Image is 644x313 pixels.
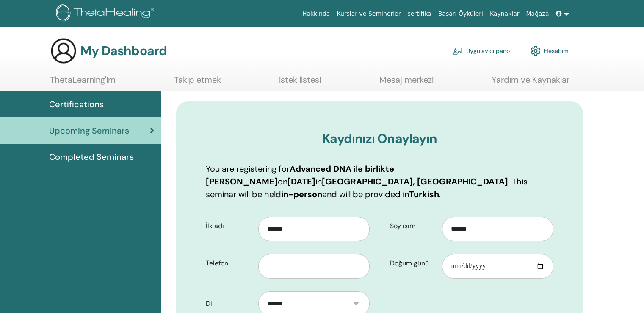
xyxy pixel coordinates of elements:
[49,151,134,163] span: Completed Seminars
[287,176,315,187] b: [DATE]
[492,75,569,91] a: Yardım ve Kaynaklar
[206,163,394,187] b: Advanced DNA ile birlikte [PERSON_NAME]
[333,6,404,22] a: Kurslar ve Seminerler
[435,6,486,22] a: Başarı Öyküleri
[174,75,221,91] a: Takip etmek
[531,44,541,58] img: cog.svg
[80,43,167,59] h3: My Dashboard
[199,255,258,271] label: Telefon
[50,75,116,91] a: ThetaLearning'im
[486,6,523,22] a: Kaynaklar
[379,75,434,91] a: Mesaj merkezi
[281,189,322,200] b: in-person
[206,131,553,146] h3: Kaydınızı Onaylayın
[50,37,77,64] img: generic-user-icon.jpg
[384,255,442,271] label: Doğum günü
[199,218,258,234] label: İlk adı
[56,4,157,23] img: logo.png
[384,218,442,234] label: Soy isim
[322,176,508,187] b: [GEOGRAPHIC_DATA], [GEOGRAPHIC_DATA]
[522,6,552,22] a: Mağaza
[206,162,553,201] p: You are registering for on in . This seminar will be held and will be provided in .
[199,296,258,312] label: Dil
[453,42,510,60] a: Uygulayıcı pano
[404,6,434,22] a: sertifika
[49,98,104,111] span: Certifications
[279,75,321,91] a: istek listesi
[409,189,439,200] b: Turkish
[453,47,463,55] img: chalkboard-teacher.svg
[531,42,569,60] a: Hesabım
[299,6,334,22] a: Hakkında
[49,124,129,137] span: Upcoming Seminars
